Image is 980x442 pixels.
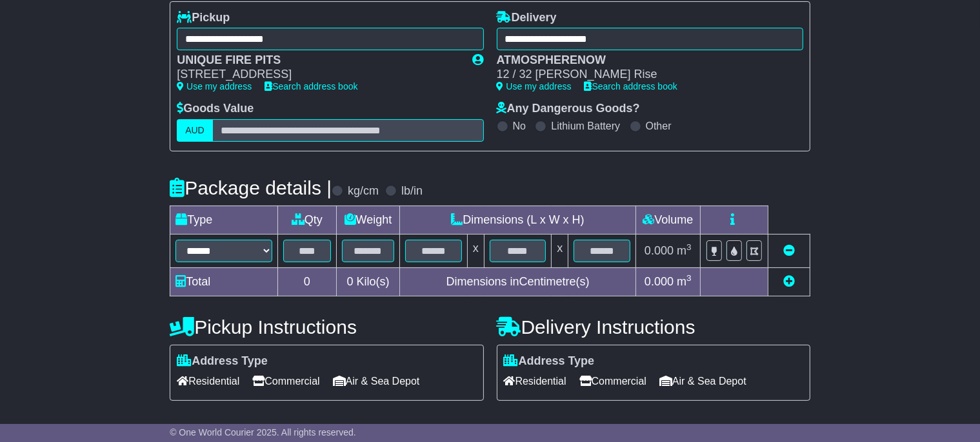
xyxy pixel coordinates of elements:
label: kg/cm [348,184,379,198]
td: Dimensions (L x W x H) [400,206,635,234]
span: Residential [177,371,239,391]
label: Delivery [497,11,557,25]
span: Air & Sea Depot [659,371,746,391]
span: 0 [346,275,353,288]
label: Any Dangerous Goods? [497,102,640,116]
div: 12 / 32 [PERSON_NAME] Rise [497,68,790,82]
td: Type [170,206,278,234]
span: 0.000 [645,244,674,257]
span: Air & Sea Depot [333,371,420,391]
td: Total [170,267,278,296]
td: 0 [278,267,337,296]
label: Address Type [504,354,595,369]
h4: Pickup Instructions [170,316,483,338]
span: © One World Courier 2025. All rights reserved. [170,427,356,437]
a: Add new item [783,275,795,288]
label: Other [646,120,672,132]
label: Address Type [177,354,268,369]
label: Goods Value [177,102,254,116]
span: 0.000 [645,275,674,288]
td: Weight [336,206,400,234]
label: Lithium Battery [551,120,620,132]
a: Use my address [177,81,252,91]
label: No [513,120,526,132]
td: Volume [635,206,700,234]
a: Search address book [585,81,677,91]
span: m [677,275,692,288]
a: Search address book [265,81,357,91]
div: UNIQUE FIRE PITS [177,53,459,68]
label: lb/in [401,184,423,198]
td: Dimensions in Centimetre(s) [400,267,635,296]
label: AUD [177,119,213,142]
span: Residential [504,371,566,391]
td: Kilo(s) [336,267,400,296]
a: Remove this item [783,244,795,257]
label: Pickup [177,11,230,25]
span: Commercial [579,371,646,391]
td: x [467,234,484,267]
td: x [552,234,568,267]
span: Commercial [252,371,319,391]
div: [STREET_ADDRESS] [177,68,459,82]
a: Use my address [497,81,572,91]
h4: Delivery Instructions [497,316,810,338]
h4: Package details | [170,177,332,198]
span: m [677,244,692,257]
div: ATMOSPHERENOW [497,53,790,68]
sup: 3 [686,242,692,252]
td: Qty [278,206,337,234]
sup: 3 [686,273,692,283]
